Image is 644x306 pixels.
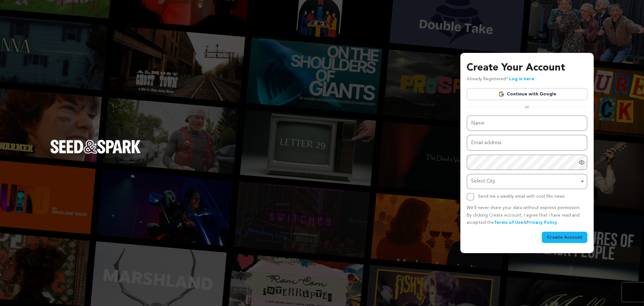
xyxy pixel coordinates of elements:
[467,88,587,100] a: Continue with Google
[494,220,523,225] a: Terms of Use
[478,194,565,199] label: Send me a weekly email with cool film news
[467,135,587,151] input: Email address
[467,60,587,76] h3: Create Your Account
[471,177,579,186] div: Select City
[579,159,585,166] a: Show password as plain text. Warning: this will display your password on the screen.
[467,204,587,227] p: We’ll never share your data without express permission. By clicking Create Account, I agree that ...
[498,91,504,97] img: Google logo
[50,140,141,154] img: Seed&Spark Logo
[521,104,533,110] span: or
[467,115,587,131] input: Name
[509,77,534,81] a: Log in here
[526,220,557,225] a: Privacy Policy
[50,140,141,166] a: Seed&Spark Homepage
[467,76,534,83] p: Already Registered?
[542,232,587,243] button: Create Account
